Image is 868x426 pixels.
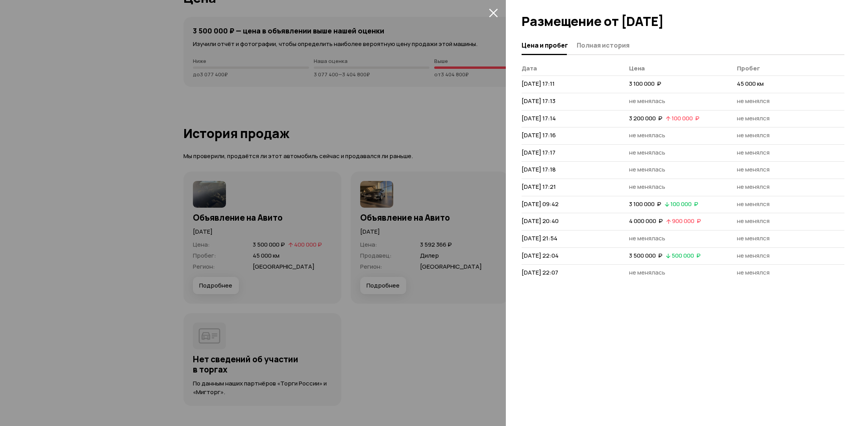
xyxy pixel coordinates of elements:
span: Дата [522,64,537,72]
span: не менялась [629,131,665,139]
span: Цена [629,64,645,72]
span: не менялся [737,97,770,105]
span: не менялся [737,148,770,157]
span: [DATE] 17:17 [522,148,555,157]
span: 500 000 ₽ [672,251,701,260]
button: закрыть [487,6,500,19]
span: [DATE] 21:54 [522,234,557,242]
span: [DATE] 17:14 [522,114,556,122]
span: не менялась [629,234,665,242]
span: не менялась [629,148,665,157]
span: [DATE] 09:42 [522,200,559,208]
span: [DATE] 22:07 [522,268,558,277]
span: 3 100 000 ₽ [629,200,661,208]
span: не менялся [737,131,770,139]
span: Пробег [737,64,760,72]
span: не менялся [737,165,770,173]
span: Цена и пробег [522,41,568,49]
span: 100 000 ₽ [672,114,700,122]
span: 100 000 ₽ [670,200,698,208]
span: [DATE] 17:13 [522,97,555,105]
span: [DATE] 17:21 [522,183,556,191]
span: не менялся [737,114,770,122]
span: не менялся [737,234,770,242]
span: не менялся [737,268,770,277]
span: не менялась [629,183,665,191]
span: [DATE] 17:18 [522,165,556,173]
span: не менялась [629,165,665,173]
span: 3 200 000 ₽ [629,114,663,122]
span: не менялся [737,200,770,208]
span: 900 000 ₽ [672,217,701,225]
span: [DATE] 22:04 [522,251,559,260]
span: 3 500 000 ₽ [629,251,663,260]
span: не менялась [629,268,665,277]
span: [DATE] 17:16 [522,131,556,139]
span: Полная история [577,41,629,49]
span: не менялась [629,97,665,105]
span: 4 000 000 ₽ [629,217,663,225]
span: [DATE] 17:11 [522,79,555,88]
span: не менялся [737,251,770,260]
span: [DATE] 20:40 [522,217,559,225]
span: 3 100 000 ₽ [629,79,661,88]
span: 45 000 км [737,79,764,88]
span: не менялся [737,183,770,191]
span: не менялся [737,217,770,225]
